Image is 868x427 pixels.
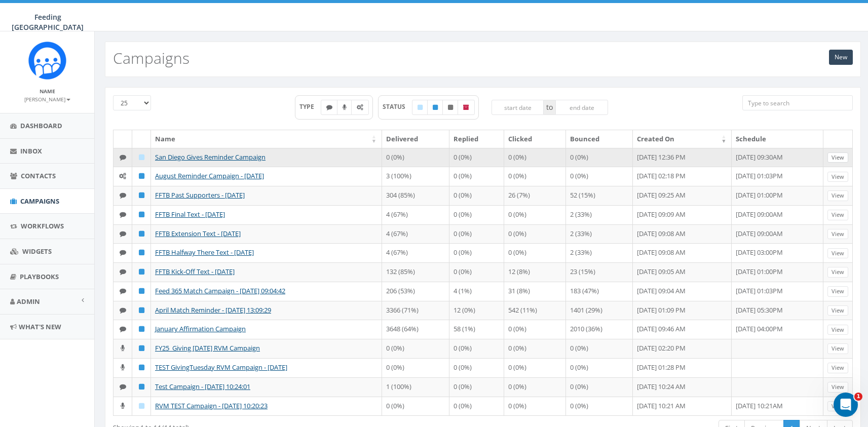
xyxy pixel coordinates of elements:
h2: Campaigns [113,50,190,66]
td: 183 (47%) [566,282,633,301]
td: [DATE] 09:46 AM [633,320,732,339]
label: Published [427,100,443,115]
i: Draft [139,154,144,161]
td: 0 (0%) [566,339,633,358]
td: 23 (15%) [566,262,633,282]
span: Feeding [GEOGRAPHIC_DATA] [12,12,84,32]
td: 0 (0%) [382,358,449,377]
i: Published [139,211,144,218]
span: Campaigns [20,197,59,206]
span: Contacts [21,171,56,180]
span: Inbox [20,146,42,156]
a: Feed 365 Match Campaign - [DATE] 09:04:42 [155,286,285,295]
small: [PERSON_NAME] [24,96,70,103]
a: FFTB Final Text - [DATE] [155,210,225,219]
span: What's New [19,322,61,331]
td: 12 (8%) [504,262,565,282]
label: Draft [412,100,428,115]
i: Draft [139,403,144,409]
td: [DATE] 02:20 PM [633,339,732,358]
td: 2 (33%) [566,243,633,262]
a: New [829,50,853,65]
a: View [827,210,848,220]
iframe: Intercom live chat [834,393,858,417]
td: 26 (7%) [504,186,565,205]
i: Published [139,249,144,256]
td: [DATE] 12:36 PM [633,148,732,167]
td: 0 (0%) [449,148,504,167]
a: View [827,152,848,163]
td: [DATE] 01:28 PM [633,358,732,377]
td: [DATE] 04:00PM [732,320,823,339]
i: Ringless Voice Mail [121,403,125,409]
td: [DATE] 09:00AM [732,224,823,244]
i: Text SMS [120,211,126,218]
i: Text SMS [120,268,126,275]
td: 3366 (71%) [382,301,449,320]
td: 0 (0%) [504,377,565,397]
td: [DATE] 01:03PM [732,167,823,186]
a: View [827,325,848,335]
i: Text SMS [120,154,126,161]
a: View [827,382,848,393]
th: Clicked [504,130,565,148]
td: 0 (0%) [504,339,565,358]
a: April Match Reminder - [DATE] 13:09:29 [155,305,271,315]
td: [DATE] 09:08 AM [633,224,732,244]
td: 0 (0%) [382,397,449,416]
td: 0 (0%) [382,148,449,167]
i: Published [139,307,144,314]
input: end date [555,100,608,115]
span: 1 [854,393,862,401]
td: 0 (0%) [504,358,565,377]
td: 0 (0%) [449,397,504,416]
i: Ringless Voice Mail [343,104,347,110]
a: Test Campaign - [DATE] 10:24:01 [155,382,250,391]
a: FFTB Halfway There Text - [DATE] [155,248,254,257]
a: January Affirmation Campaign [155,324,246,333]
span: Admin [17,297,40,306]
th: Replied [449,130,504,148]
td: 0 (0%) [504,243,565,262]
i: Published [139,364,144,371]
th: Bounced [566,130,633,148]
span: to [544,100,555,115]
td: 542 (11%) [504,301,565,320]
span: Widgets [22,247,52,256]
td: 0 (0%) [449,358,504,377]
a: FFTB Kick-Off Text - [DATE] [155,267,235,276]
a: View [827,401,848,412]
a: View [827,363,848,373]
span: Dashboard [20,121,62,130]
i: Automated Message [357,104,363,110]
i: Text SMS [120,230,126,237]
td: 132 (85%) [382,262,449,282]
th: Name: activate to sort column ascending [151,130,382,148]
span: STATUS [383,102,412,111]
td: 1401 (29%) [566,301,633,320]
i: Text SMS [120,192,126,199]
small: Name [40,88,55,95]
a: View [827,286,848,297]
td: 0 (0%) [566,167,633,186]
i: Text SMS [120,307,126,314]
td: 2 (33%) [566,205,633,224]
td: [DATE] 09:25 AM [633,186,732,205]
td: 0 (0%) [566,148,633,167]
a: View [827,305,848,316]
i: Published [139,268,144,275]
td: 0 (0%) [449,205,504,224]
td: 0 (0%) [566,397,633,416]
td: 0 (0%) [449,339,504,358]
i: Automated Message [119,173,126,179]
a: FFTB Past Supporters - [DATE] [155,190,245,200]
td: 206 (53%) [382,282,449,301]
span: Playbooks [20,272,59,281]
td: 0 (0%) [504,224,565,244]
td: 4 (67%) [382,243,449,262]
td: 31 (8%) [504,282,565,301]
td: [DATE] 09:04 AM [633,282,732,301]
span: Workflows [21,221,64,230]
td: 1 (100%) [382,377,449,397]
th: Schedule [732,130,823,148]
